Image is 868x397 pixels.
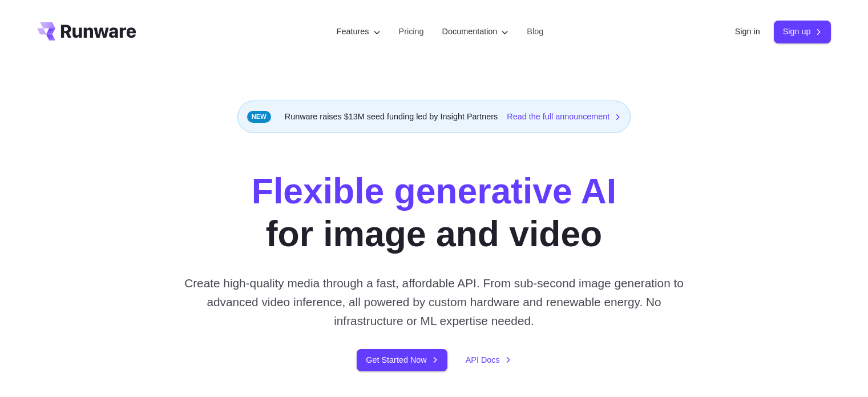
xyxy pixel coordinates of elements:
a: Sign up [774,21,831,43]
a: Get Started Now [357,349,447,371]
label: Features [337,25,381,38]
h1: for image and video [252,170,616,255]
a: Go to / [37,22,136,41]
a: Blog [527,25,543,38]
p: Create high-quality media through a fast, affordable API. From sub-second image generation to adv... [180,274,688,331]
a: Read the full announcement [507,110,621,123]
label: Documentation [442,25,509,38]
div: Runware raises $13M seed funding led by Insight Partners [237,101,631,133]
a: Sign in [735,25,760,38]
strong: Flexible generative AI [252,171,616,211]
a: API Docs [466,354,511,367]
a: Pricing [399,25,424,38]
